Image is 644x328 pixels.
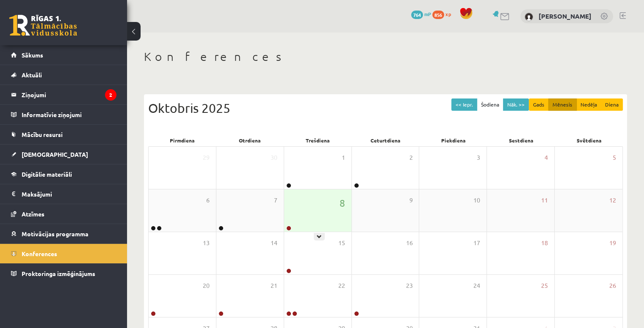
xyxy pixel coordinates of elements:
span: 856 [432,11,444,19]
legend: Maksājumi [22,184,116,204]
button: Nedēļa [576,98,601,111]
img: Viktorija Kuzņecova [525,13,533,21]
span: Digitālie materiāli [22,170,72,178]
a: Proktoringa izmēģinājums [11,264,116,283]
span: 21 [271,281,277,290]
span: 17 [473,238,480,248]
span: mP [424,11,431,17]
button: Nāk. >> [503,98,529,111]
div: Oktobris 2025 [148,98,623,118]
a: 764 mP [411,11,431,17]
a: Maksājumi [11,184,116,204]
h1: Konferences [144,49,627,64]
div: Trešdiena [284,134,351,146]
a: [PERSON_NAME] [539,12,591,20]
span: 22 [338,281,345,290]
div: Pirmdiena [148,134,216,146]
a: Rīgas 1. Tālmācības vidusskola [9,15,77,36]
a: Digitālie materiāli [11,164,116,184]
span: 1 [342,153,345,162]
span: 13 [203,238,210,248]
span: 10 [473,196,480,205]
a: Aktuāli [11,65,116,85]
a: Sākums [11,45,116,65]
span: Sākums [22,51,43,59]
span: 5 [613,153,616,162]
span: 14 [271,238,277,248]
span: 23 [406,281,412,290]
span: 25 [541,281,548,290]
span: 15 [338,238,345,248]
button: Mēnesis [548,98,577,111]
span: 26 [609,281,616,290]
span: Mācību resursi [22,131,63,138]
span: 8 [340,196,345,210]
span: Atzīmes [22,210,44,218]
span: Proktoringa izmēģinājums [22,270,95,277]
span: 30 [271,153,277,162]
div: Svētdiena [555,134,623,146]
button: Šodiena [477,98,503,111]
a: Mācību resursi [11,125,116,144]
span: 12 [609,196,616,205]
span: 20 [203,281,210,290]
a: Atzīmes [11,204,116,224]
span: 6 [206,196,210,205]
span: 7 [274,196,277,205]
a: Informatīvie ziņojumi [11,105,116,124]
a: Konferences [11,244,116,263]
button: << Iepr. [451,98,477,111]
span: 4 [544,153,548,162]
span: 24 [473,281,480,290]
span: 11 [541,196,548,205]
span: 29 [203,153,210,162]
button: Gads [529,98,549,111]
a: Ziņojumi2 [11,85,116,104]
span: 19 [609,238,616,248]
span: 3 [477,153,480,162]
legend: Informatīvie ziņojumi [22,105,116,124]
span: 764 [411,11,423,19]
a: Motivācijas programma [11,224,116,243]
button: Diena [601,98,623,111]
a: 856 xp [432,11,455,17]
span: Konferences [22,250,57,257]
a: [DEMOGRAPHIC_DATA] [11,145,116,164]
span: 16 [406,238,412,248]
span: 2 [409,153,412,162]
span: xp [445,11,451,17]
legend: Ziņojumi [22,85,116,104]
span: Aktuāli [22,71,42,79]
div: Sestdiena [487,134,555,146]
span: 9 [409,196,412,205]
div: Otrdiena [216,134,284,146]
span: 18 [541,238,548,248]
span: [DEMOGRAPHIC_DATA] [22,150,88,158]
div: Piekdiena [420,134,487,146]
i: 2 [105,89,116,101]
span: Motivācijas programma [22,230,88,238]
div: Ceturtdiena [351,134,419,146]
